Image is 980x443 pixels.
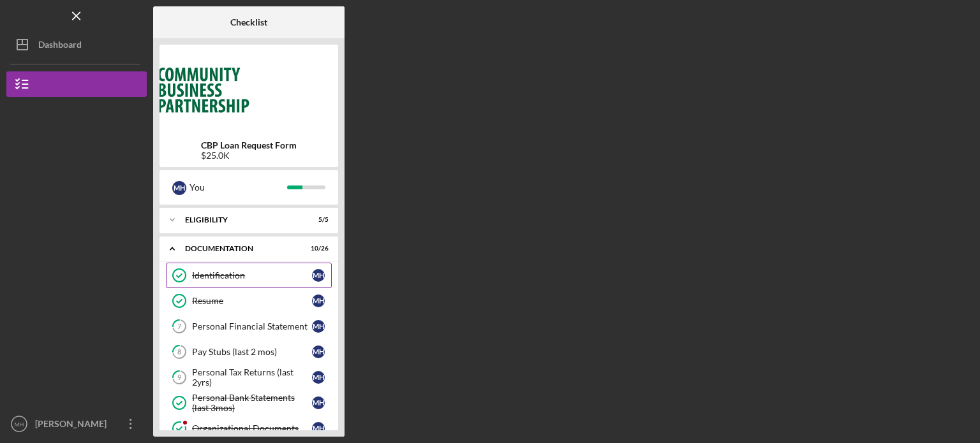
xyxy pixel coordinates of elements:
div: M H [312,269,325,282]
a: IdentificationMH [166,263,332,288]
div: M H [312,396,325,409]
b: CBP Loan Request Form [201,140,297,150]
img: Product logo [160,51,338,127]
button: MH[PERSON_NAME] [6,411,147,437]
div: Eligibility [185,216,297,224]
div: Personal Bank Statements (last 3mos) [192,393,312,413]
tspan: 8 [177,348,181,356]
div: Resume [192,296,312,306]
div: Personal Tax Returns (last 2yrs) [192,367,312,388]
div: M H [312,294,325,307]
tspan: 9 [177,374,182,382]
div: 10 / 26 [306,245,329,252]
a: Organizational DocumentsMH [166,416,332,441]
div: [PERSON_NAME] [32,411,115,440]
div: Personal Financial Statement [192,321,312,331]
div: M H [312,422,325,435]
div: Dashboard [38,32,82,61]
div: M H [312,371,325,384]
a: ResumeMH [166,288,332,314]
div: Documentation [185,245,297,252]
b: Checklist [230,17,267,27]
div: Identification [192,270,312,280]
a: 8Pay Stubs (last 2 mos)MH [166,339,332,365]
div: 5 / 5 [306,216,329,224]
div: Pay Stubs (last 2 mos) [192,347,312,357]
a: 7Personal Financial StatementMH [166,314,332,339]
tspan: 7 [177,323,182,331]
text: MH [15,421,24,428]
a: 9Personal Tax Returns (last 2yrs)MH [166,365,332,390]
div: M H [312,320,325,333]
a: Personal Bank Statements (last 3mos)MH [166,390,332,416]
div: M H [312,345,325,358]
div: You [189,177,287,198]
button: Dashboard [6,32,147,57]
div: $25.0K [201,150,297,161]
div: Organizational Documents [192,423,312,433]
div: M H [172,181,186,195]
